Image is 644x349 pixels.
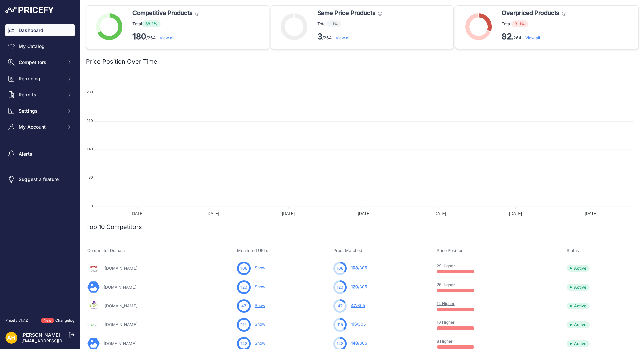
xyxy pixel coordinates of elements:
a: Changelog [55,318,75,323]
tspan: [DATE] [358,211,371,216]
span: Same Price Products [317,8,375,18]
a: View all [336,35,351,40]
tspan: [DATE] [207,211,219,216]
a: 148/305 [351,341,367,346]
tspan: 140 [87,147,93,151]
span: Active [567,340,590,347]
a: [EMAIL_ADDRESS][DOMAIN_NAME] [21,338,92,343]
a: Show [255,303,265,308]
p: Total [502,20,566,27]
a: View all [525,35,540,40]
span: 108 [240,265,247,271]
a: Show [255,341,265,346]
a: 108/305 [351,265,367,270]
tspan: [DATE] [433,211,446,216]
a: 10 Higher [437,320,455,325]
a: [DOMAIN_NAME] [105,303,137,308]
a: [DOMAIN_NAME] [105,266,137,271]
img: Pricefy Logo [5,7,54,13]
a: Suggest a feature [5,173,75,185]
span: 108 [337,265,343,271]
div: Pricefy v1.7.2 [5,318,28,323]
span: 47 [241,303,246,309]
a: 115/305 [351,322,366,327]
tspan: 0 [91,204,93,208]
span: 120 [240,284,247,290]
a: 26 Higher [437,282,455,287]
a: [PERSON_NAME] [21,332,60,338]
tspan: [DATE] [585,211,598,216]
strong: 82 [502,32,512,41]
p: /264 [132,31,199,42]
span: 68.2% [142,20,161,27]
h2: Price Position Over Time [86,57,157,67]
span: Price Position [437,248,463,253]
a: My Catalog [5,40,75,52]
a: View all [160,35,174,40]
span: My Account [19,124,63,130]
span: 108 [351,265,358,270]
a: 120/305 [351,284,367,289]
span: Active [567,265,590,272]
span: Reports [19,91,63,98]
span: Overpriced Products [502,8,559,18]
button: Reports [5,89,75,101]
a: 29 Higher [437,263,455,268]
a: [DOMAIN_NAME] [104,341,136,346]
span: 1.1% [327,20,341,27]
span: Status [567,248,579,253]
strong: 3 [317,32,322,41]
span: 115 [241,322,247,328]
p: /264 [502,31,566,42]
a: Show [255,265,265,270]
tspan: [DATE] [282,211,295,216]
span: Settings [19,107,63,114]
span: 120 [351,284,358,289]
span: Active [567,303,590,309]
span: 115 [351,322,357,327]
span: New [41,318,54,323]
a: Dashboard [5,24,75,36]
span: Prod. Matched [333,248,362,253]
span: 31.1% [511,20,528,27]
a: 14 Higher [437,301,455,306]
span: 47 [338,303,343,309]
a: Show [255,284,265,289]
tspan: [DATE] [509,211,522,216]
button: Settings [5,105,75,117]
nav: Sidebar [5,24,75,310]
span: Active [567,284,590,291]
span: 148 [337,341,343,347]
p: Total [132,20,199,27]
span: Active [567,321,590,328]
span: Repricing [19,75,63,82]
a: 47/305 [351,303,365,308]
p: Total [317,20,382,27]
strong: 180 [132,32,146,41]
span: Monitored URLs [237,248,268,253]
a: Alerts [5,148,75,160]
span: Competitor Domain [87,248,125,253]
span: Competitors [19,59,63,66]
tspan: 280 [87,90,93,94]
h2: Top 10 Competitors [86,222,142,232]
span: 120 [337,284,343,290]
span: 115 [337,322,343,328]
span: 47 [351,303,356,308]
span: 148 [351,341,358,346]
button: My Account [5,121,75,133]
a: [DOMAIN_NAME] [104,285,136,290]
a: Show [255,322,265,327]
tspan: 70 [89,175,93,179]
tspan: [DATE] [131,211,144,216]
a: 8 Higher [437,339,453,344]
a: [DOMAIN_NAME] [105,322,137,327]
tspan: 210 [87,119,93,123]
span: Competitive Products [132,8,193,18]
button: Competitors [5,56,75,69]
button: Repricing [5,73,75,85]
span: 148 [240,341,247,347]
p: /264 [317,31,382,42]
